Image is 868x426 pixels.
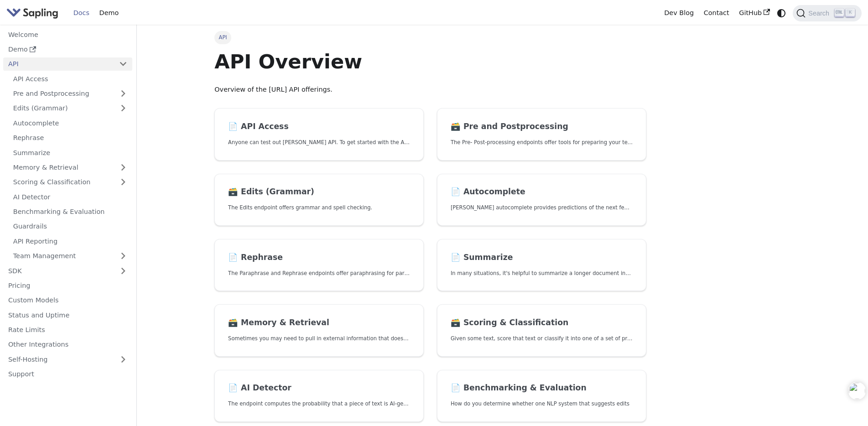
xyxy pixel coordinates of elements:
[437,239,646,291] a: 📄️ SummarizeIn many situations, it's helpful to summarize a longer document into a shorter, more ...
[775,6,788,20] button: Switch between dark and light mode (currently system mode)
[3,43,132,56] a: Demo
[846,9,855,17] kbd: K
[214,108,424,161] a: 📄️ API AccessAnyone can test out [PERSON_NAME] API. To get started with the API, simply:
[8,205,132,218] a: Benchmarking & Evaluation
[3,294,132,307] a: Custom Models
[659,6,698,20] a: Dev Blog
[8,116,132,130] a: Autocomplete
[437,304,646,357] a: 🗃️ Scoring & ClassificationGiven some text, score that text or classify it into one of a set of p...
[451,122,633,132] h2: Pre and Postprocessing
[228,334,410,343] p: Sometimes you may need to pull in external information that doesn't fit in the context size of an...
[214,239,424,291] a: 📄️ RephraseThe Paraphrase and Rephrase endpoints offer paraphrasing for particular styles.
[214,84,646,95] p: Overview of the [URL] API offerings.
[3,279,132,292] a: Pricing
[437,174,646,226] a: 📄️ Autocomplete[PERSON_NAME] autocomplete provides predictions of the next few characters or words
[228,138,410,147] p: Anyone can test out Sapling's API. To get started with the API, simply:
[214,31,231,44] span: API
[114,264,132,277] button: Expand sidebar category 'SDK'
[94,6,124,20] a: Demo
[437,108,646,161] a: 🗃️ Pre and PostprocessingThe Pre- Post-processing endpoints offer tools for preparing your text d...
[214,174,424,226] a: 🗃️ Edits (Grammar)The Edits endpoint offers grammar and spell checking.
[15,15,22,22] img: logo_orange.svg
[228,269,410,278] p: The Paraphrase and Rephrase endpoints offer paraphrasing for particular styles.
[451,269,633,278] p: In many situations, it's helpful to summarize a longer document into a shorter, more easily diges...
[8,131,132,145] a: Rephrase
[8,190,132,203] a: AI Detector
[437,370,646,422] a: 📄️ Benchmarking & EvaluationHow do you determine whether one NLP system that suggests edits
[214,370,424,422] a: 📄️ AI DetectorThe endpoint computes the probability that a piece of text is AI-generated,
[228,122,410,132] h2: API Access
[6,6,58,20] img: Sapling.ai
[15,24,22,32] img: website_grey.svg
[6,6,62,20] a: Sapling.ai
[3,28,132,41] a: Welcome
[24,24,57,32] div: 域名: [URL]
[3,353,132,366] a: Self-Hosting
[806,10,835,17] span: Search
[228,400,410,408] p: The endpoint computes the probability that a piece of text is AI-generated,
[451,334,633,343] p: Given some text, score that text or classify it into one of a set of pre-specified categories.
[228,383,410,393] h2: AI Detector
[3,57,114,71] a: API
[451,318,633,328] h2: Scoring & Classification
[37,55,44,62] img: tab_domain_overview_orange.svg
[214,49,646,74] h1: API Overview
[451,400,633,408] p: How do you determine whether one NLP system that suggests edits
[3,368,132,381] a: Support
[8,234,132,248] a: API Reporting
[451,203,633,212] p: Sapling's autocomplete provides predictions of the next few characters or words
[699,6,734,20] a: Contact
[114,57,132,71] button: Collapse sidebar category 'API'
[68,6,94,20] a: Docs
[103,56,150,62] div: 关键词（按流量）
[8,176,132,189] a: Scoring & Classification
[8,146,132,159] a: Summarize
[8,161,132,174] a: Memory & Retrieval
[3,264,114,277] a: SDK
[793,5,861,21] button: Search (Ctrl+K)
[47,56,70,62] div: 域名概述
[451,253,633,263] h2: Summarize
[8,87,132,100] a: Pre and Postprocessing
[228,187,410,197] h2: Edits (Grammar)
[451,187,633,197] h2: Autocomplete
[451,138,633,147] p: The Pre- Post-processing endpoints offer tools for preparing your text data for ingestation as we...
[93,55,100,62] img: tab_keywords_by_traffic_grey.svg
[8,102,132,115] a: Edits (Grammar)
[3,323,132,337] a: Rate Limits
[8,72,132,85] a: API Access
[8,249,132,263] a: Team Management
[228,203,410,212] p: The Edits endpoint offers grammar and spell checking.
[734,6,774,20] a: GitHub
[214,304,424,357] a: 🗃️ Memory & RetrievalSometimes you may need to pull in external information that doesn't fit in t...
[26,15,45,22] div: v 4.0.25
[3,338,132,351] a: Other Integrations
[214,31,646,44] nav: Breadcrumbs
[3,308,132,322] a: Status and Uptime
[228,253,410,263] h2: Rephrase
[8,220,132,233] a: Guardrails
[228,318,410,328] h2: Memory & Retrieval
[451,383,633,393] h2: Benchmarking & Evaluation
